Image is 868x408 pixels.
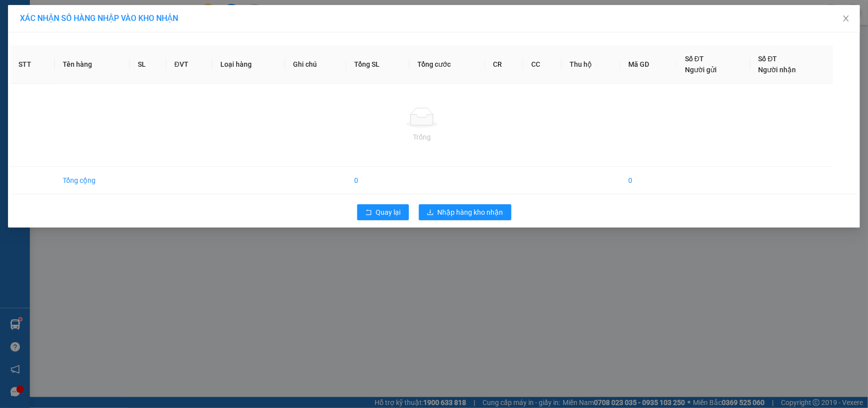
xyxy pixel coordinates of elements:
span: XÁC NHẬN SỐ HÀNG NHẬP VÀO KHO NHẬN [20,13,178,23]
span: Người gửi [685,66,717,74]
span: Nhập hàng kho nhận [438,207,503,218]
button: Close [832,5,860,33]
td: 0 [620,167,677,194]
th: Mã GD [620,45,677,84]
span: Số ĐT [759,55,777,63]
th: Tên hàng [55,45,130,84]
th: CC [523,45,562,84]
button: downloadNhập hàng kho nhận [419,204,511,220]
th: ĐVT [166,45,212,84]
th: SL [130,45,167,84]
th: Tổng SL [346,45,410,84]
span: Quay lại [376,207,401,218]
th: Ghi chú [285,45,346,84]
th: Thu hộ [562,45,620,84]
span: close [842,14,850,22]
div: Trống [18,132,825,142]
span: rollback [365,209,372,217]
td: 0 [346,167,410,194]
span: Người nhận [759,66,796,74]
span: download [427,209,434,217]
th: STT [10,45,55,84]
th: Tổng cước [409,45,485,84]
th: CR [485,45,523,84]
button: rollbackQuay lại [357,204,409,220]
td: Tổng cộng [55,167,130,194]
th: Loại hàng [212,45,285,84]
span: Số ĐT [685,55,704,63]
